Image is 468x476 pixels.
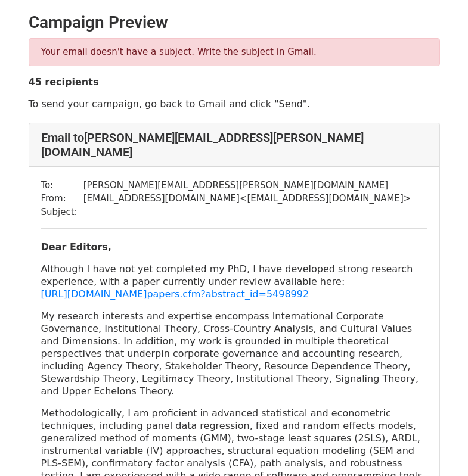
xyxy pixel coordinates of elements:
h2: Campaign Preview [29,13,440,33]
td: [PERSON_NAME][EMAIL_ADDRESS][PERSON_NAME][DOMAIN_NAME] [83,179,411,192]
p: Although I have not yet completed my PhD, I have developed strong research experience, with a pap... [41,263,427,300]
strong: 45 recipients [29,76,99,88]
td: Subject: [41,206,83,219]
td: [EMAIL_ADDRESS][DOMAIN_NAME] < [EMAIL_ADDRESS][DOMAIN_NAME] > [83,192,411,206]
h4: Email to [PERSON_NAME][EMAIL_ADDRESS][PERSON_NAME][DOMAIN_NAME] [41,130,427,159]
strong: Dear Editors, [41,241,111,253]
a: [URL][DOMAIN_NAME]papers.cfm?abstract_id=5498992 [41,288,309,300]
p: Your email doesn't have a subject. Write the subject in Gmail. [41,46,427,58]
p: My research interests and expertise encompass International Corporate Governance, Institutional T... [41,310,427,397]
td: From: [41,192,83,206]
p: To send your campaign, go back to Gmail and click "Send". [29,98,440,110]
td: To: [41,179,83,192]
